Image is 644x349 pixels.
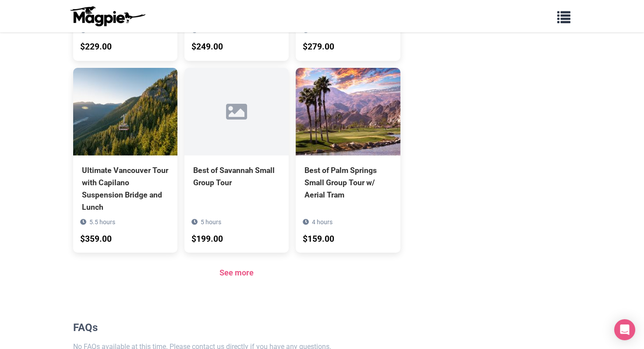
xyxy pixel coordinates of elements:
a: Ultimate Vancouver Tour with Capilano Suspension Bridge and Lunch 5.5 hours $359.00 [73,68,177,253]
span: 4 hours [312,219,333,226]
div: $359.00 [80,233,112,246]
div: Open Intercom Messenger [614,319,635,340]
span: 5.5 hours [89,219,115,226]
img: Best of Palm Springs Small Group Tour w/ Aerial Tram [296,68,400,155]
span: 6 hours [89,27,110,34]
div: $279.00 [303,40,334,54]
img: logo-ab69f6fb50320c5b225c76a69d11143b.png [68,6,147,27]
img: Ultimate Vancouver Tour with Capilano Suspension Bridge and Lunch [73,68,177,155]
a: See more [219,268,254,277]
a: Best of Savannah Small Group Tour 5 hours $199.00 [184,68,289,228]
h2: FAQs [73,321,400,334]
span: 8 hours [312,27,333,34]
div: Best of Palm Springs Small Group Tour w/ Aerial Tram [304,164,391,201]
div: Best of Savannah Small Group Tour [193,164,280,189]
div: $159.00 [303,233,334,246]
div: $229.00 [80,40,112,54]
div: $249.00 [191,40,223,54]
a: Best of Palm Springs Small Group Tour w/ Aerial Tram 4 hours $159.00 [296,68,400,240]
div: $199.00 [191,233,223,246]
div: Ultimate Vancouver Tour with Capilano Suspension Bridge and Lunch [82,164,169,214]
span: 5 hours [201,219,221,226]
span: 7 hours [201,27,221,34]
